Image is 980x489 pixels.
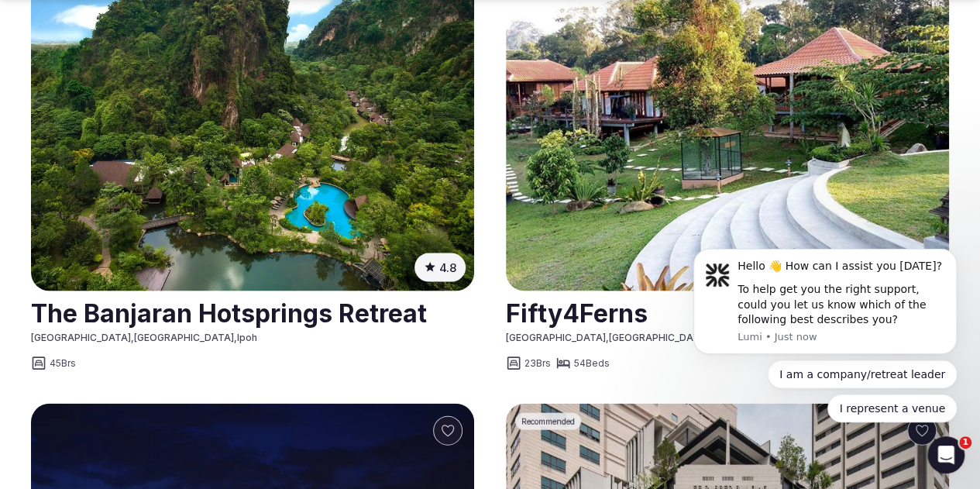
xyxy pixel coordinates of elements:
[574,357,610,370] span: 54 Beds
[927,436,965,474] iframe: Intercom live chat
[31,332,131,343] span: [GEOGRAPHIC_DATA]
[31,293,475,332] h2: The Banjaran Hotsprings Retreat
[131,332,134,343] span: ,
[670,236,980,432] iframe: Intercom notifications message
[959,436,971,449] span: 1
[524,357,551,370] span: 23 Brs
[439,260,456,276] span: 4.8
[506,293,950,332] h2: Fifty4Ferns
[234,332,237,343] span: ,
[50,357,76,370] span: 45 Brs
[609,332,709,343] span: [GEOGRAPHIC_DATA]
[31,293,475,332] a: View venue
[506,293,950,332] a: View venue
[414,253,466,282] button: 4.8
[515,413,581,430] div: Recommended
[237,332,257,343] span: Ipoh
[134,332,234,343] span: [GEOGRAPHIC_DATA]
[606,332,609,343] span: ,
[521,416,575,427] span: Recommended
[506,332,606,343] span: [GEOGRAPHIC_DATA]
